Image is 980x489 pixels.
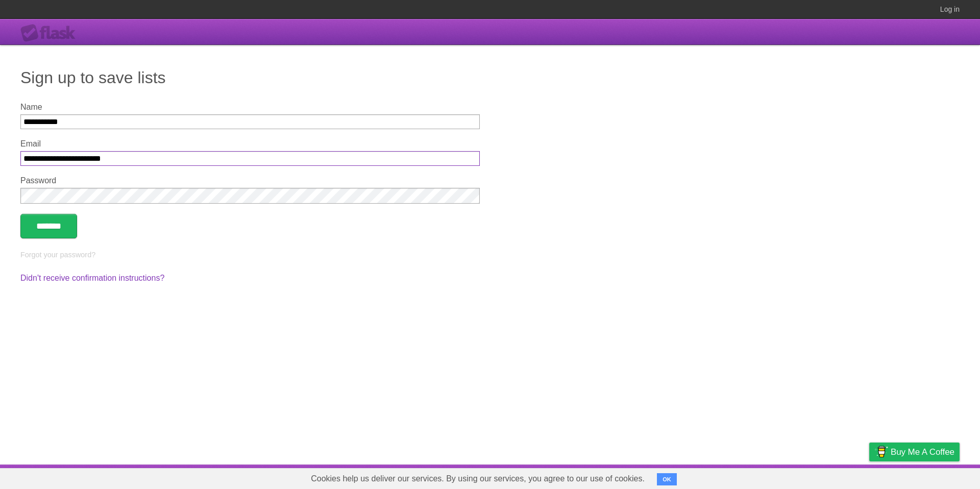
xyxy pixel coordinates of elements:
a: Suggest a feature [895,467,960,486]
h1: Sign up to save lists [20,65,960,90]
a: Terms [821,467,844,486]
label: Email [20,139,480,149]
div: Flask [20,24,82,42]
a: Developers [767,467,808,486]
a: Forgot your password? [20,251,95,259]
a: About [733,467,755,486]
a: Buy me a coffee [869,443,960,461]
img: Buy me a coffee [874,443,888,460]
button: OK [657,473,677,485]
label: Password [20,176,480,185]
a: Didn't receive confirmation instructions? [20,274,164,282]
span: Cookies help us deliver our services. By using our services, you agree to our use of cookies. [301,469,655,489]
label: Name [20,103,480,112]
a: Privacy [856,467,883,486]
span: Buy me a coffee [891,443,954,461]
